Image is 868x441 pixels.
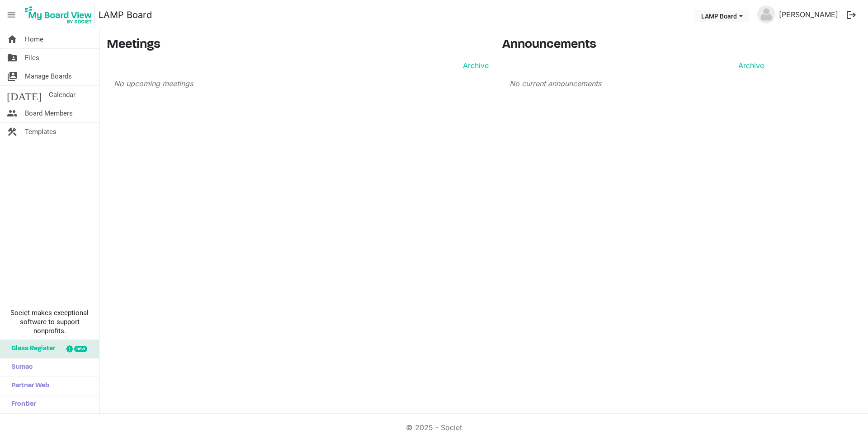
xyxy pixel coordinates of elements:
[695,9,749,22] button: LAMP Board dropdownbutton
[735,60,764,71] a: Archive
[7,123,18,141] span: construction
[3,6,20,23] span: menu
[114,78,489,89] p: No upcoming meetings
[7,49,18,67] span: folder_shared
[7,377,49,395] span: Partner Web
[7,395,36,413] span: Frontier
[7,67,18,85] span: switch_account
[25,30,43,48] span: Home
[509,78,764,89] p: No current announcements
[757,5,775,23] img: no-profile-picture.svg
[406,423,462,432] a: © 2025 - Societ
[7,104,18,122] span: people
[842,5,861,24] button: logout
[7,30,18,48] span: home
[25,49,39,67] span: Files
[99,6,152,24] a: LAMP Board
[22,4,95,26] img: My Board View Logo
[25,104,73,122] span: Board Members
[7,86,42,104] span: [DATE]
[775,5,842,23] a: [PERSON_NAME]
[107,37,489,53] h3: Meetings
[7,358,33,376] span: Sumac
[25,123,57,141] span: Templates
[502,37,771,53] h3: Announcements
[7,340,55,358] span: Glass Register
[74,346,87,352] div: new
[49,86,75,104] span: Calendar
[459,60,489,71] a: Archive
[4,308,95,335] span: Societ makes exceptional software to support nonprofits.
[25,67,72,85] span: Manage Boards
[22,4,99,26] a: My Board View Logo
